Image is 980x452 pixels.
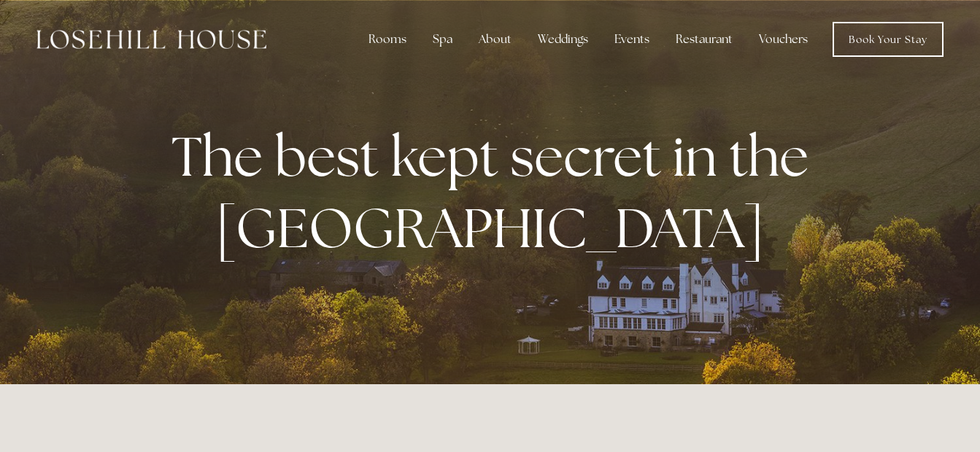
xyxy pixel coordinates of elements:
[747,25,819,54] a: Vouchers
[833,22,944,57] a: Book Your Stay
[171,120,820,263] strong: The best kept secret in the [GEOGRAPHIC_DATA]
[467,25,523,54] div: About
[357,25,418,54] div: Rooms
[526,25,600,54] div: Weddings
[603,25,661,54] div: Events
[421,25,464,54] div: Spa
[36,30,266,49] img: Losehill House
[664,25,744,54] div: Restaurant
